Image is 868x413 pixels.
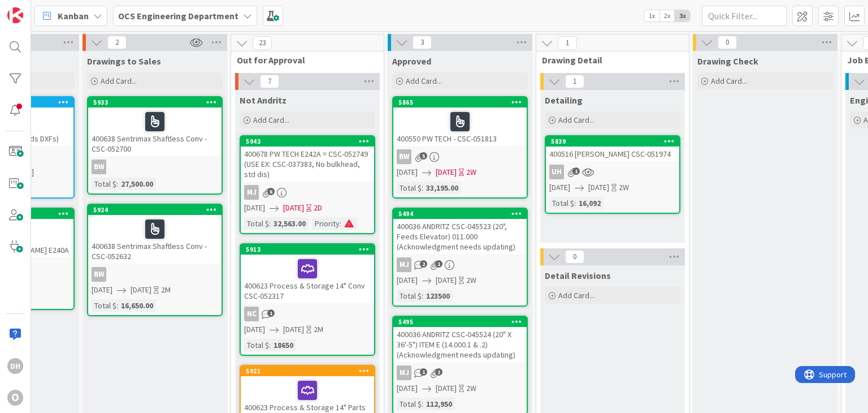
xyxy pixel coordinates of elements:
[619,182,629,193] div: 2W
[565,250,584,264] span: 0
[240,94,287,106] span: Not Andritz
[545,94,583,106] span: Detailing
[246,137,374,145] div: 5943
[244,202,265,214] span: [DATE]
[397,290,422,302] div: Total $
[393,107,527,146] div: 400550 PW TECH - CSC-051813
[271,339,296,351] div: 18650
[241,244,374,255] div: 5913
[92,160,106,174] div: BW
[572,167,580,175] span: 1
[466,166,476,178] div: 2W
[435,368,442,376] span: 1
[422,182,423,194] span: :
[116,299,118,312] span: :
[92,284,112,296] span: [DATE]
[436,382,457,394] span: [DATE]
[546,165,679,179] div: uh
[393,327,527,362] div: 400036 ANDRITZ CSC-045524 (20" X 36'-5") ITEM E (14.000.1 & .2) (Acknowledgment needs updating)
[436,274,457,286] span: [DATE]
[269,339,271,351] span: :
[558,290,594,300] span: Add Card...
[267,309,275,317] span: 1
[545,270,611,281] span: Detail Revisions
[393,219,527,254] div: 400036 ANDRITZ CSC-045523 (20", Feeds Elevator) 011.000 (Acknowledgment needs updating)
[92,178,116,190] div: Total $
[558,36,577,50] span: 1
[420,152,427,160] span: 5
[397,149,411,164] div: BW
[549,197,574,209] div: Total $
[88,97,222,156] div: 5933400638 Sentrimax Shaftless Conv - CSC-052700
[271,217,309,230] div: 32,563.00
[241,366,374,376] div: 5921
[87,55,161,67] span: Drawings to Sales
[244,185,259,200] div: MJ
[93,206,222,214] div: 5924
[397,382,418,394] span: [DATE]
[435,260,442,268] span: 1
[392,55,431,67] span: Approved
[92,299,116,312] div: Total $
[244,324,265,335] span: [DATE]
[253,36,272,50] span: 23
[466,382,476,394] div: 2W
[546,136,679,147] div: 5839
[241,136,374,147] div: 5943
[542,54,675,66] span: Drawing Detail
[549,165,564,179] div: uh
[161,284,171,296] div: 2M
[397,398,422,410] div: Total $
[116,178,118,190] span: :
[241,244,374,303] div: 5913400623 Process & Storage 14" Conv CSC-052317
[88,205,222,264] div: 5924400638 Sentrimax Shaftless Conv - CSC-052632
[675,10,690,21] span: 3x
[237,54,370,66] span: Out for Approval
[88,97,222,107] div: 5933
[393,97,527,107] div: 5865
[644,10,659,21] span: 1x
[314,324,323,335] div: 2M
[420,260,427,268] span: 2
[241,185,374,200] div: MJ
[260,75,279,88] span: 7
[88,107,222,156] div: 400638 Sentrimax Shaftless Conv - CSC-052700
[565,75,584,88] span: 1
[423,182,461,194] div: 33,195.00
[406,76,442,86] span: Add Card...
[93,98,222,106] div: 5933
[24,2,51,15] span: Support
[551,137,679,145] div: 5839
[118,178,156,190] div: 27,500.00
[393,365,527,380] div: MJ
[131,284,151,296] span: [DATE]
[7,358,23,374] div: DH
[314,202,322,214] div: 2D
[241,307,374,321] div: NC
[558,115,594,125] span: Add Card...
[92,267,106,282] div: BW
[269,217,271,230] span: :
[118,299,156,312] div: 16,650.00
[436,166,457,178] span: [DATE]
[88,205,222,215] div: 5924
[397,182,422,194] div: Total $
[397,274,418,286] span: [DATE]
[466,274,476,286] div: 2W
[423,290,453,302] div: 123500
[246,246,374,253] div: 5913
[718,36,737,49] span: 0
[398,210,527,218] div: 5494
[283,202,304,214] span: [DATE]
[588,182,609,193] span: [DATE]
[398,98,527,106] div: 5865
[393,97,527,146] div: 5865400550 PW TECH - CSC-051813
[107,36,127,49] span: 2
[241,136,374,182] div: 5943400678 PW TECH E242A = CSC-052749 (USE EX: CSC-037383, No bulkhead, std dis)
[574,197,576,209] span: :
[283,324,304,335] span: [DATE]
[393,209,527,219] div: 5494
[7,390,23,406] div: O
[88,215,222,264] div: 400638 Sentrimax Shaftless Conv - CSC-052632
[253,115,289,125] span: Add Card...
